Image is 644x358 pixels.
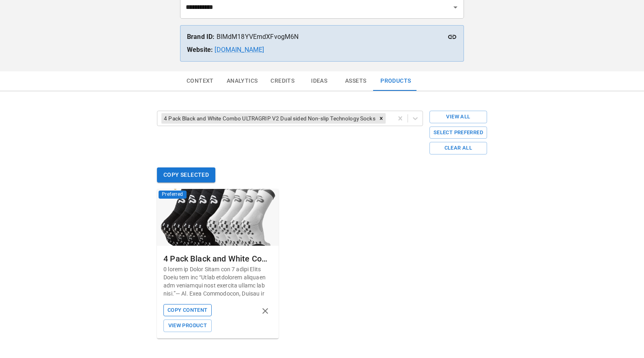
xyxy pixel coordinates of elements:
[374,71,417,91] button: Products
[301,71,337,91] button: Ideas
[187,32,457,42] p: BlMdM18YVEmdXFvogM6N
[429,142,487,154] button: Clear All
[163,319,211,332] button: View Product
[163,304,211,317] button: Copy Content
[337,71,374,91] button: Assets
[264,71,301,91] button: Credits
[157,189,279,246] img: 4 Pack Black and White Combo ULTRAGRIP V2 Dual sided Non-slip Technology Socks
[187,46,213,54] strong: Website:
[429,111,487,123] button: View All
[157,167,215,182] button: Copy Selected
[163,252,272,265] div: 4 Pack Black and White Combo ULTRAGRIP V2 Dual sided Non-slip Technology Socks
[161,113,377,124] div: 4 Pack Black and White Combo ULTRAGRIP V2 Dual sided Non-slip Technology Socks
[163,265,272,298] p: 0 lorem ip Dolor Sitam con 7 adipi Elits Doeiu tem inc “Utlab etdolorem aliquaen adm veniamqui no...
[180,71,220,91] button: Context
[159,191,187,199] span: Preferred
[377,113,386,124] div: Remove 4 Pack Black and White Combo ULTRAGRIP V2 Dual sided Non-slip Technology Socks
[429,126,487,139] button: Select Preferred
[258,304,272,318] button: remove product
[220,71,264,91] button: Analytics
[450,2,461,13] button: Open
[215,46,264,54] a: [DOMAIN_NAME]
[187,33,215,41] strong: Brand ID:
